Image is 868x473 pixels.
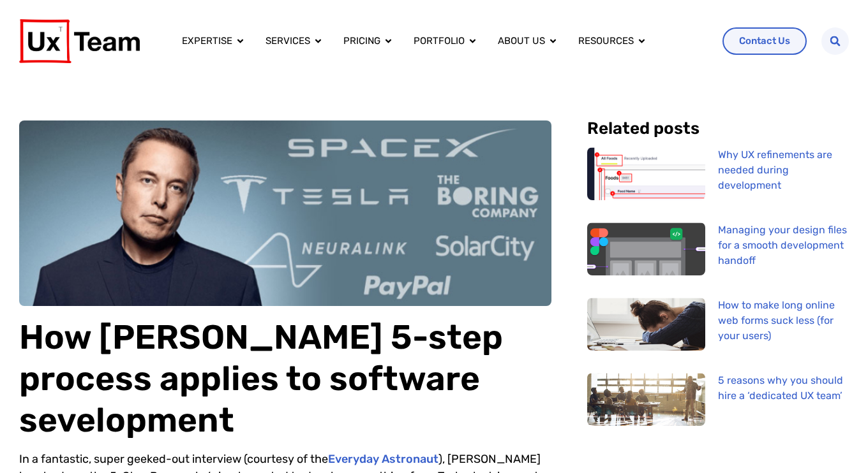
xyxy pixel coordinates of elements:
img: Elon Musk [19,120,551,306]
div: Menu Toggle [172,29,713,54]
span: Contact Us [739,36,790,46]
a: Managing your design files for a smooth development handoff [718,224,847,266]
a: 5 reasons why you should hire a ‘dedicated UX team’ [718,374,843,402]
a: How to make long online web forms suck less (for your users) [718,299,835,342]
img: table showing the errors on design [569,147,722,201]
img: Dedicated UX Team [569,373,722,426]
a: Services [266,34,310,48]
h1: How [PERSON_NAME] 5-step process applies to software sevelopment [19,316,551,440]
img: Annotated wireframe marked for dev, indicated by a code icon with a forward slash between brackets. [560,222,731,276]
a: Pricing [343,34,380,48]
a: Resources [578,34,634,48]
img: How To Make Long Online Web Forms Suck Less [569,298,722,351]
a: Everyday Astronaut [328,452,438,466]
a: Why UX refinements are needed during development [718,149,832,191]
nav: Menu [172,29,713,54]
a: Expertise [182,34,232,48]
a: Portfolio [414,34,465,48]
div: Search [821,27,849,55]
a: About us [498,34,545,48]
img: UX Team Logo [19,19,140,63]
a: Contact Us [722,27,807,55]
p: Related posts [587,120,849,137]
